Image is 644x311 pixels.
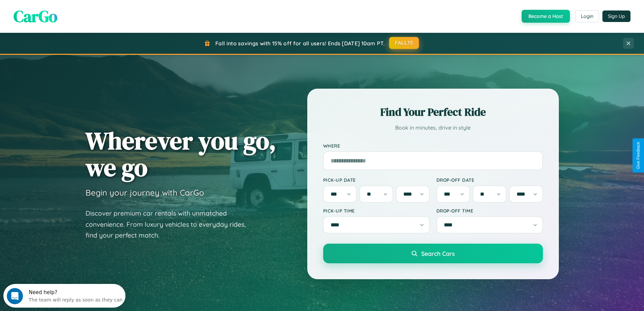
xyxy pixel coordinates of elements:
[323,177,430,183] label: Pick-up Date
[25,6,119,11] div: Need help?
[575,10,599,22] button: Login
[323,143,543,149] label: Where
[522,10,570,23] button: Become a Host
[25,11,119,18] div: The team will reply as soon as they can
[323,123,543,133] p: Book in minutes, drive in style
[7,288,23,304] iframe: Intercom live chat
[323,105,543,119] h2: Find Your Perfect Ride
[436,208,543,214] label: Drop-off Time
[323,208,430,214] label: Pick-up Time
[86,208,255,241] p: Discover premium car rentals with unmatched convenience. From luxury vehicles to everyday rides, ...
[215,40,385,47] span: Fall into savings with 15% off for all users! Ends [DATE] 10am PT.
[421,250,455,257] span: Search Cars
[3,3,126,21] div: Open Intercom Messenger
[86,187,204,198] h3: Begin your journey with CarGo
[323,244,543,263] button: Search Cars
[86,127,276,181] h1: Wherever you go, we go
[389,37,419,49] button: FALL15
[14,5,57,27] span: CarGo
[602,10,630,22] button: Sign Up
[636,142,641,169] div: Give Feedback
[436,177,543,183] label: Drop-off Date
[3,284,125,308] iframe: Intercom live chat discovery launcher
